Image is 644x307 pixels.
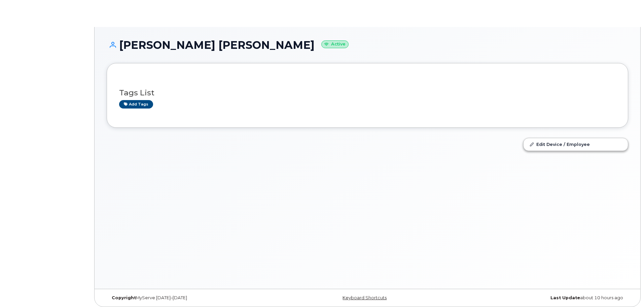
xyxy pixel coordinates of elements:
a: Add tags [119,100,153,109]
small: Active [321,40,349,48]
h1: [PERSON_NAME] [PERSON_NAME] [107,39,628,51]
a: Keyboard Shortcuts [343,295,387,300]
strong: Copyright [112,295,136,300]
div: MyServe [DATE]–[DATE] [107,295,281,301]
h3: Tags List [119,89,616,97]
strong: Last Update [550,295,580,300]
a: Edit Device / Employee [524,138,628,150]
div: about 10 hours ago [454,295,628,301]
